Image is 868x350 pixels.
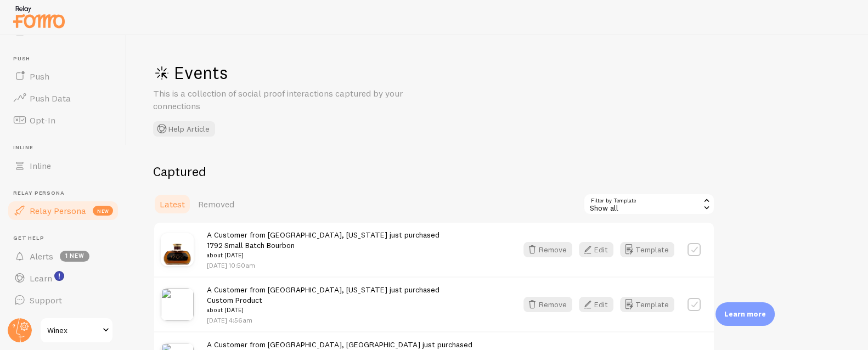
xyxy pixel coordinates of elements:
a: Opt-In [7,109,120,131]
a: Push [7,65,120,87]
a: Inline [7,155,120,177]
a: Edit [579,297,620,312]
div: Show all [583,193,715,215]
span: Support [30,295,62,306]
a: Removed [191,193,241,215]
span: Relay Persona [30,205,86,216]
p: This is a collection of social proof interactions captured by your connections [153,87,416,112]
small: about [DATE] [207,305,439,315]
button: Template [620,297,674,312]
h1: Events [153,61,482,84]
span: A Customer from [GEOGRAPHIC_DATA], [US_STATE] just purchased [207,230,439,261]
button: Edit [579,242,613,257]
span: Push Data [30,93,71,104]
a: 1792 Small Batch Bourbon [207,240,295,250]
a: Learn [7,267,120,289]
span: A Customer from [GEOGRAPHIC_DATA], [US_STATE] just purchased [207,285,439,315]
span: 1 new [60,251,89,262]
span: Alerts [30,251,53,262]
button: Remove [523,242,572,257]
span: Get Help [13,235,120,242]
button: Template [620,242,674,257]
div: Learn more [715,302,775,326]
p: [DATE] 10:50am [207,261,439,270]
a: Push Data [7,87,120,109]
span: Opt-In [30,115,55,126]
p: [DATE] 4:56am [207,315,439,325]
p: Learn more [724,309,766,319]
span: Push [30,71,49,82]
img: fomo-relay-logo-orange.svg [12,3,66,31]
span: Inline [30,160,51,171]
a: Latest [153,193,191,215]
span: Learn [30,273,52,284]
a: Relay Persona new [7,200,120,222]
a: Custom Product [207,295,262,305]
small: about [DATE] [207,250,439,260]
span: new [93,206,113,216]
span: Relay Persona [13,190,120,197]
span: Inline [13,144,120,151]
img: product [161,288,194,321]
button: Remove [523,297,572,312]
span: Winex [47,324,99,337]
span: Push [13,55,120,63]
a: Edit [579,242,620,257]
h2: Captured [153,163,715,180]
img: _1_7_1792.jpg [161,233,194,266]
a: Winex [40,317,114,343]
button: Help Article [153,121,215,137]
span: Latest [160,199,185,210]
a: Alerts 1 new [7,245,120,267]
button: Edit [579,297,613,312]
a: Support [7,289,120,311]
span: Removed [198,199,234,210]
svg: <p>Watch New Feature Tutorials!</p> [54,271,64,281]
